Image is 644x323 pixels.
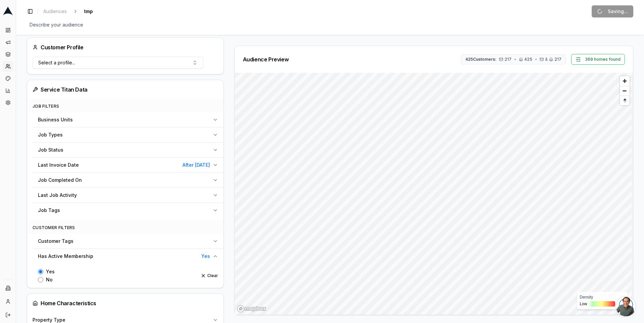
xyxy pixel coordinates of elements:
[33,43,84,51] div: Customer Profile
[201,253,210,260] span: Yes
[33,158,223,172] button: Last Invoice DateAfter [DATE]
[38,116,73,123] span: Business Units
[33,203,223,218] button: Job Tags
[33,234,223,249] button: Customer Tags
[33,112,223,127] button: Business Units
[33,104,59,109] span: Job Filters
[619,97,630,105] span: Reset bearing to north
[33,188,223,203] button: Last Job Activity
[38,59,75,66] span: Select a profile...
[46,277,53,282] label: No
[46,269,55,274] label: Yes
[38,131,63,138] span: Job Types
[27,20,86,30] span: Describe your audience
[38,177,82,183] span: Job Completed On
[33,264,223,288] div: Has Active MembershipYes
[41,7,106,16] nav: breadcrumb
[43,8,67,15] span: Audiences
[82,7,96,16] span: tmp
[620,96,630,105] button: Reset bearing to north
[554,57,561,62] span: 217
[524,57,532,62] span: 425
[616,296,636,316] a: Open chat
[38,162,79,168] span: Last Invoice Date
[580,294,625,300] div: Density
[237,305,266,313] a: Mapbox homepage
[38,207,60,214] span: Job Tags
[535,57,537,62] span: •
[38,192,77,199] span: Last Job Activity
[38,238,73,245] span: Customer Tags
[33,86,218,94] div: Service Titan Data
[201,273,218,278] button: Clear
[38,147,63,153] span: Job Status
[33,299,218,307] div: Home Characteristics
[465,57,496,62] span: 425 Customers:
[461,54,566,64] button: 425Customers:217•425•&217
[33,249,223,264] button: Has Active MembershipYes
[571,54,625,65] button: 369 homes found
[620,76,630,86] button: Zoom in
[504,57,512,62] span: 217
[33,173,223,187] button: Job Completed On
[3,310,13,320] button: Log out
[182,162,210,168] span: After [DATE]
[41,7,69,16] a: Audiences
[243,57,289,62] div: Audience Preview
[33,225,75,230] span: Customer Filters
[38,253,93,260] span: Has Active Membership
[33,143,223,157] button: Job Status
[580,301,587,307] span: Low
[235,73,632,315] canvas: Map
[514,57,516,62] span: •
[620,86,630,96] button: Zoom out
[545,57,548,62] span: &
[33,127,223,142] button: Job Types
